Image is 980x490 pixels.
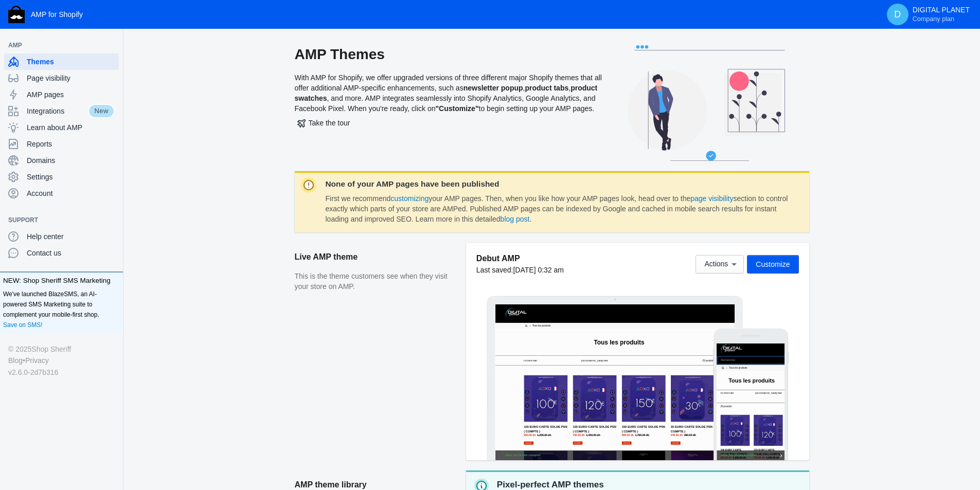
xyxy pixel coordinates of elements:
[27,73,115,83] span: Page visibility
[297,119,350,127] span: Take the tour
[4,245,119,261] a: Contact us
[609,162,644,170] span: 29 produits
[295,243,456,271] h2: Live AMP theme
[11,3,88,33] a: image
[461,13,493,28] a: BLOG
[8,6,25,23] img: Shop Sheriff Logo
[28,12,93,43] img: image
[295,45,603,171] div: With AMP for Shopify, we offer upgraded versions of three different major Shopify themes that all...
[326,194,791,224] dd: First we recommend your AMP pages. Then, when you like how your AMP pages look, head over to the ...
[4,53,119,70] a: Themes
[696,255,744,274] button: Actions
[4,41,202,60] input: Rechercher
[4,169,119,185] a: Settings
[747,255,798,274] button: Customize
[27,248,115,258] span: Contact us
[505,15,522,25] span: IPTV
[11,324,116,338] p: Aller sur le site complet
[690,194,733,203] a: page visibility
[3,320,43,330] a: Save on SMS!
[8,40,104,50] span: AMP
[350,15,450,25] span: IPTV [GEOGRAPHIC_DATA]
[197,13,240,28] a: ACCUEIL
[476,253,564,264] h5: Debut AMP
[28,439,133,453] p: Aller sur le site complet
[525,84,568,92] b: product tabs
[27,139,115,149] span: Reports
[4,152,119,169] a: Domains
[390,194,429,203] a: customizing
[27,155,115,166] span: Domains
[31,10,83,19] span: AMP for Shopify
[107,56,164,74] span: Tous les produits
[913,15,954,23] span: Company plan
[4,119,119,136] a: Learn about AMP
[99,56,105,74] span: ›
[756,260,790,268] span: Customize
[202,15,235,25] span: ACCUEIL
[28,12,105,43] a: image
[27,57,115,67] span: Themes
[27,188,115,198] span: Account
[513,266,564,274] span: [DATE] 0:32 am
[264,28,320,43] a: STREAMING
[27,231,115,242] span: Help center
[27,64,33,82] span: ›
[27,122,115,133] span: Learn about AMP
[500,13,527,28] a: IPTV
[4,103,119,119] a: IntegrationsNew
[27,172,115,182] span: Settings
[27,106,88,116] span: Integrations
[178,8,200,29] button: Menu
[713,328,789,460] img: Mobile frame
[295,271,456,292] p: This is the theme customers see when they visit your store on AMP.
[187,41,197,60] a: submit search
[4,136,119,152] a: Reports
[893,9,903,20] span: D
[11,143,93,152] label: Filtrer par
[8,355,115,366] div: •
[8,215,104,225] span: Support
[253,162,331,172] label: [GEOGRAPHIC_DATA] par
[269,30,315,40] span: STREAMING
[4,185,119,202] a: Account
[9,64,28,83] a: Home
[31,343,71,355] a: Shop Sheriff
[435,104,478,113] b: "Customize"
[8,367,115,378] div: v2.6.0-2d7b316
[27,89,115,100] span: AMP pages
[913,6,970,23] p: DIGITAL PLANET
[422,30,458,40] span: CONTACT
[104,43,121,47] button: Add a sales channel
[345,13,455,28] a: IPTV [GEOGRAPHIC_DATA]
[476,265,564,275] div: Last saved:
[252,15,334,25] span: OFFRES IPTV STABLE
[467,15,488,25] span: BLOG
[487,296,743,460] img: Laptop frame
[82,55,101,74] a: Home
[290,102,438,122] span: Tous les produits
[8,355,23,366] a: Blog
[35,101,171,119] span: Tous les produits
[501,215,530,223] a: blog post
[326,179,791,189] dt: None of your AMP pages have been published
[247,13,339,28] a: OFFRES IPTV STABLE
[88,104,115,118] span: New
[114,143,195,152] label: [GEOGRAPHIC_DATA] par
[464,84,523,92] b: newsletter popup
[295,114,353,132] button: Take the tour
[332,30,405,40] span: ABONNEMENT IPTV
[34,64,92,82] span: Tous les produits
[104,218,121,222] button: Add a sales channel
[417,28,464,43] a: CONTACT
[8,343,115,355] div: © 2025
[11,184,44,191] span: 29 produits
[25,355,49,366] a: Privacy
[11,3,76,33] img: image
[327,28,411,43] a: ABONNEMENT IPTV
[4,70,119,86] a: Page visibility
[704,260,728,268] span: Actions
[929,439,968,478] iframe: Drift Widget Chat Controller
[84,162,123,172] label: Filtrer par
